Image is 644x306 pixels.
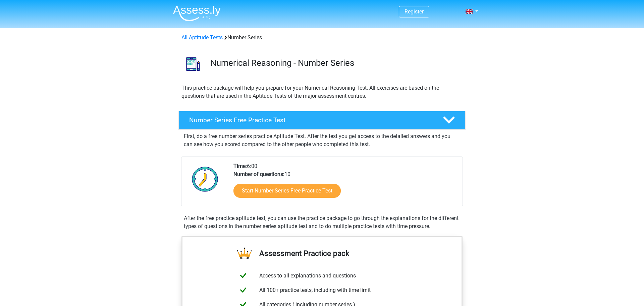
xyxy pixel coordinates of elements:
a: Start Number Series Free Practice Test [233,184,341,198]
h4: Number Series Free Practice Test [189,116,432,124]
a: Register [405,8,424,15]
div: Number Series [179,34,465,42]
b: Number of questions: [233,171,284,177]
a: Number Series Free Practice Test [176,111,468,130]
div: After the free practice aptitude test, you can use the practice package to go through the explana... [181,214,463,230]
img: Assessly [173,5,221,21]
a: All Aptitude Tests [181,34,223,41]
b: Time: [233,163,247,169]
img: Clock [188,162,222,196]
img: number series [179,50,207,78]
p: This practice package will help you prepare for your Numerical Reasoning Test. All exercises are ... [181,84,463,100]
div: 6:00 10 [228,162,462,206]
h3: Numerical Reasoning - Number Series [210,58,460,68]
p: First, do a free number series practice Aptitude Test. After the test you get access to the detai... [184,132,460,148]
